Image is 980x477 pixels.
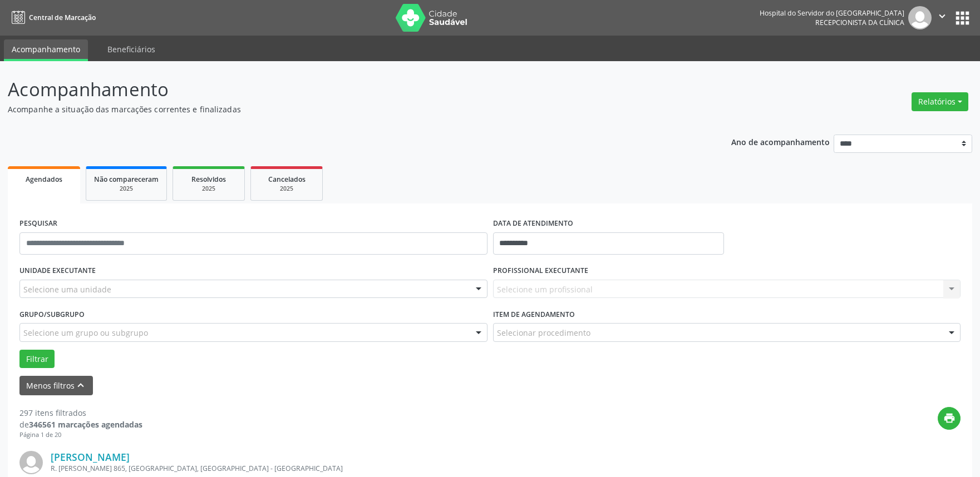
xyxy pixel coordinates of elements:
[932,6,953,29] button: 
[908,6,932,29] img: img
[19,306,85,323] label: Grupo/Subgrupo
[268,175,306,184] span: Cancelados
[493,262,588,280] label: PROFISSIONAL EXECUTANTE
[23,284,111,295] span: Selecione uma unidade
[19,407,142,419] div: 297 itens filtrados
[19,430,142,440] div: Página 1 de 20
[936,10,948,22] i: 
[19,215,57,232] label: PESQUISAR
[19,419,142,430] div: de
[51,464,794,473] div: R. [PERSON_NAME] 865, [GEOGRAPHIC_DATA], [GEOGRAPHIC_DATA] - [GEOGRAPHIC_DATA]
[29,13,96,22] span: Central de Marcação
[497,327,590,339] span: Selecionar procedimento
[181,185,237,193] div: 2025
[8,76,683,103] p: Acompanhamento
[29,419,142,430] strong: 346561 marcações agendadas
[94,185,159,193] div: 2025
[19,262,96,280] label: UNIDADE EXECUTANTE
[493,215,573,232] label: DATA DE ATENDIMENTO
[8,103,683,115] p: Acompanhe a situação das marcações correntes e finalizadas
[4,39,88,61] a: Acompanhamento
[100,39,163,59] a: Beneficiários
[938,407,961,430] button: print
[19,376,93,395] button: Menos filtroskeyboard_arrow_up
[19,350,55,369] button: Filtrar
[731,135,830,148] p: Ano de acompanhamento
[943,412,956,424] i: print
[259,185,314,193] div: 2025
[8,8,96,27] a: Central de Marcação
[953,8,972,28] button: apps
[23,327,148,339] span: Selecione um grupo ou subgrupo
[94,175,159,184] span: Não compareceram
[191,175,226,184] span: Resolvidos
[912,92,968,111] button: Relatórios
[760,8,904,18] div: Hospital do Servidor do [GEOGRAPHIC_DATA]
[815,18,904,27] span: Recepcionista da clínica
[51,451,130,463] a: [PERSON_NAME]
[493,306,575,323] label: Item de agendamento
[26,175,62,184] span: Agendados
[75,379,87,391] i: keyboard_arrow_up
[19,451,43,474] img: img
